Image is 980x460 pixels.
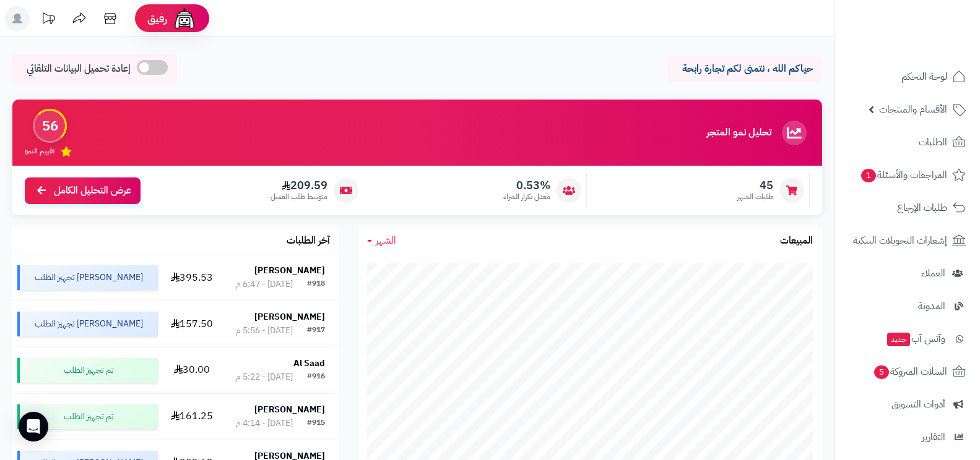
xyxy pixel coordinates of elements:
[891,396,945,413] span: أدوات التسويق
[147,11,167,26] span: رفيق
[271,179,327,192] span: 209.59
[860,166,947,184] span: المراجعات والأسئلة
[307,371,325,383] div: #916
[17,404,158,429] div: تم تجهيز الطلب
[19,412,48,441] div: Open Intercom Messenger
[17,265,158,290] div: [PERSON_NAME] تجهيز الطلب
[843,62,973,92] a: لوحة التحكم
[780,236,813,247] h3: المبيعات
[873,363,947,380] span: السلات المتروكة
[843,357,973,386] a: السلات المتروكة5
[737,179,773,192] span: 45
[843,193,973,223] a: طلبات الإرجاع
[254,310,325,323] strong: [PERSON_NAME]
[918,297,945,315] span: المدونة
[843,324,973,354] a: وآتس آبجديد
[236,417,293,430] div: [DATE] - 4:14 م
[293,357,325,370] strong: Al Saad
[874,365,889,379] span: 5
[27,62,131,76] span: إعادة تحميل البيانات التلقائي
[919,134,947,151] span: الطلبات
[236,371,293,383] div: [DATE] - 5:22 م
[843,422,973,452] a: التقارير
[677,62,813,76] p: حياكم الله ، نتمنى لكم تجارة رابحة
[236,325,293,337] div: [DATE] - 5:56 م
[843,226,973,255] a: إشعارات التحويلات البنكية
[503,192,550,202] span: معدل تكرار الشراء
[901,68,947,85] span: لوحة التحكم
[843,291,973,321] a: المدونة
[25,177,141,204] a: عرض التحليل الكامل
[54,184,131,198] span: عرض التحليل الكامل
[843,127,973,157] a: الطلبات
[254,264,325,277] strong: [PERSON_NAME]
[706,127,771,138] h3: تحليل نمو المتجر
[17,358,158,383] div: تم تجهيز الطلب
[921,265,945,282] span: العملاء
[843,160,973,190] a: المراجعات والأسئلة1
[843,390,973,419] a: أدوات التسويق
[163,301,222,347] td: 157.50
[879,101,947,118] span: الأقسام والمنتجات
[33,6,64,34] a: تحديثات المنصة
[163,255,222,300] td: 395.53
[25,146,54,156] span: تقييم النمو
[307,417,325,430] div: #915
[503,179,550,192] span: 0.53%
[163,394,222,440] td: 161.25
[271,192,327,202] span: متوسط طلب العميل
[897,199,947,216] span: طلبات الإرجاع
[236,278,293,291] div: [DATE] - 6:47 م
[843,258,973,288] a: العملاء
[307,325,325,337] div: #917
[922,428,945,446] span: التقارير
[17,312,158,336] div: [PERSON_NAME] تجهيز الطلب
[254,403,325,416] strong: [PERSON_NAME]
[886,330,945,347] span: وآتس آب
[887,333,910,346] span: جديد
[861,169,876,182] span: 1
[307,278,325,291] div: #918
[853,232,947,249] span: إشعارات التحويلات البنكية
[287,236,330,247] h3: آخر الطلبات
[737,192,773,202] span: طلبات الشهر
[163,347,222,393] td: 30.00
[172,6,197,31] img: ai-face.png
[376,233,396,248] span: الشهر
[367,234,396,248] a: الشهر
